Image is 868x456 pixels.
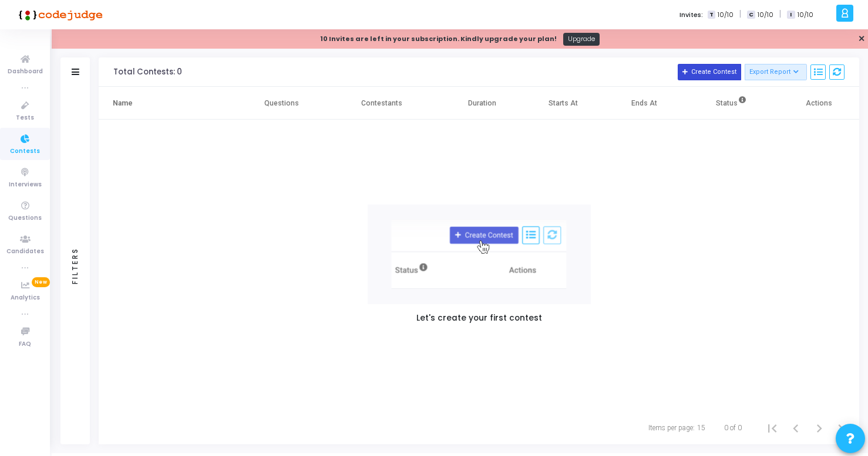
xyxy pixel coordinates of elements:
[604,87,685,120] th: Ends At
[831,416,854,440] button: Last page
[99,87,241,120] th: Name
[798,10,813,20] span: 10/10
[6,247,44,257] span: Candidates
[320,34,557,43] strong: 10 Invites are left in your subscription. Kindly upgrade your plan!
[787,11,795,19] span: I
[416,314,542,324] h5: Let's create your first contest
[16,113,34,123] span: Tests
[15,3,103,26] img: logo
[779,8,781,21] span: |
[19,339,31,349] span: FAQ
[32,277,50,287] span: New
[9,180,42,190] span: Interviews
[70,201,80,330] div: Filters
[761,416,784,440] button: First page
[679,10,703,20] label: Invites:
[758,10,773,20] span: 10/10
[648,423,695,433] div: Items per page:
[368,205,591,304] img: new test/contest
[241,87,322,120] th: Questions
[8,67,43,77] span: Dashboard
[678,64,741,80] button: Create Contest
[808,416,831,440] button: Next page
[747,11,755,19] span: C
[11,293,40,303] span: Analytics
[778,87,859,120] th: Actions
[113,67,182,77] div: Total Contests: 0
[523,87,604,120] th: Starts At
[784,416,808,440] button: Previous page
[724,423,742,433] div: 0 of 0
[563,33,600,46] a: Upgrade
[745,64,808,80] button: Export Report
[708,11,715,19] span: T
[10,147,40,156] span: Contests
[858,33,865,45] a: ✕
[685,87,778,120] th: Status
[739,8,741,21] span: |
[697,423,705,433] div: 15
[322,87,441,120] th: Contestants
[718,10,734,20] span: 10/10
[8,213,42,223] span: Questions
[441,87,522,120] th: Duration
